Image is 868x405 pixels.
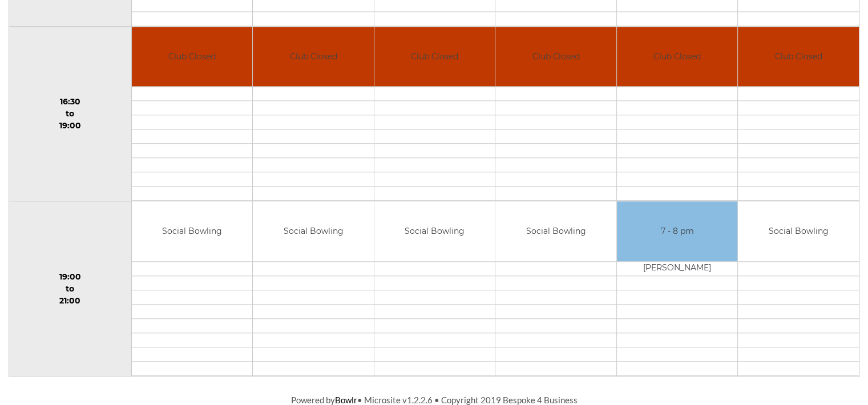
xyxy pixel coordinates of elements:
span: Powered by • Microsite v1.2.2.6 • Copyright 2019 Bespoke 4 Business [291,395,578,405]
td: Club Closed [738,27,859,87]
td: Social Bowling [495,201,616,261]
td: Social Bowling [374,201,495,261]
td: Club Closed [617,27,738,87]
td: [PERSON_NAME] [617,261,738,276]
td: Club Closed [495,27,616,87]
a: Bowlr [335,395,357,405]
td: 16:30 to 19:00 [9,26,132,201]
td: 7 - 8 pm [617,201,738,261]
td: Social Bowling [253,201,374,261]
td: Club Closed [132,27,253,87]
td: Social Bowling [738,201,859,261]
td: Social Bowling [132,201,253,261]
td: Club Closed [374,27,495,87]
td: Club Closed [253,27,374,87]
td: 19:00 to 21:00 [9,201,132,376]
